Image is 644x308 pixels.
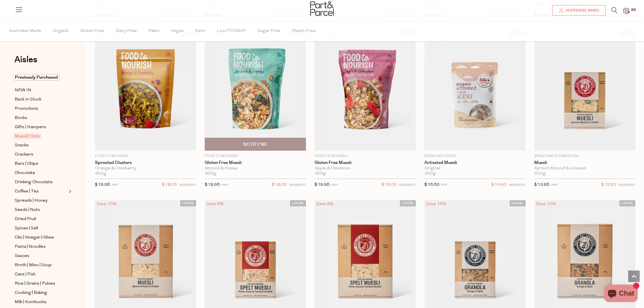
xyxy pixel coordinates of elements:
div: Original [424,166,526,171]
span: Drinking Chocolate [15,179,53,186]
span: Bars | Chips [15,160,38,167]
small: MEMBERS [619,184,635,187]
a: Broth | Miso | Soup [15,262,67,269]
a: Promotions [15,105,67,112]
span: Chocolate [15,170,35,177]
a: Muesli [534,160,635,165]
a: Chocolate [15,169,67,177]
p: Food to Nourish [95,154,196,159]
p: 2Die4 Live Foods [424,154,526,159]
a: NEW IN [15,87,67,94]
span: $12.90 [601,181,616,189]
div: Save 8% [315,200,335,208]
span: $19.95 [95,183,110,187]
span: Sugar Free [257,21,280,41]
span: Cooking | Baking [15,290,47,296]
span: Spices | Salt [15,225,39,232]
span: Broth | Miso | Soup [15,262,52,269]
inbox-online-store-chat: Shopify online store chat [603,285,639,303]
a: Crackers [15,151,67,158]
small: RRP [112,184,118,187]
img: Part&Parcel [310,1,334,16]
a: Muesli | Oats [15,133,67,140]
span: LOCAL [180,200,196,206]
span: Coffee | Tea [15,188,39,195]
a: 29 [623,8,629,14]
a: Spices | Salt [15,225,67,232]
a: Previously Purchased [15,74,67,81]
small: RRP [551,184,557,187]
a: Gluten Free Muesli [205,160,306,165]
div: Save 16% [424,200,448,208]
p: Food to Nourish [315,154,416,159]
a: Sauces [15,252,67,260]
span: $13.95 [534,183,549,187]
span: Rice | Grains | Pulses [15,280,55,287]
a: Dried Fruit [15,216,67,223]
span: 400g [95,171,106,176]
span: Cans | Fish [15,271,36,278]
span: Oils | Vinegar | Ghee [15,234,54,241]
span: $16.50 [424,183,440,187]
p: Food to Nourish [205,154,306,159]
a: Rice | Grains | Pulses [15,280,67,287]
span: Australian Made [9,21,41,41]
small: RRP [441,184,448,187]
span: $14.90 [491,181,507,189]
span: 400g [205,171,216,176]
a: Hi [PERSON_NAME] [552,5,606,16]
div: Almond & Honey [205,166,306,171]
span: Organic [53,21,69,41]
span: Promotions [15,105,38,112]
p: Zeally Bay Sourdough [534,154,635,159]
a: Oils | Vinegar | Ghee [15,234,67,241]
div: Orange & Cranberry [95,166,196,171]
span: NEW IN [15,87,31,94]
a: Coffee | Tea [15,188,67,195]
small: RRP [221,184,228,187]
span: Gifts | Hampers [15,124,46,131]
span: 500g [534,171,546,176]
a: Activated Muesli [424,160,526,165]
span: Books [15,115,27,122]
span: Milk | Kombucha [15,299,46,306]
a: Spreads | Honey [15,197,67,204]
a: Cooking | Baking [15,289,67,296]
span: Vegan [171,21,184,41]
span: Dried Fruit [15,216,37,223]
span: Back In Stock [15,96,41,103]
span: $18.05 [162,181,177,189]
span: Crackers [15,151,33,158]
span: LOCAL [620,200,635,206]
a: Bars | Chips [15,160,67,167]
a: Gifts | Hampers [15,124,67,131]
img: Gluten Free Muesli [205,31,306,151]
span: Paleo [148,21,160,41]
span: $18.05 [272,181,287,189]
small: RRP [331,184,338,187]
button: Expand/Collapse Coffee | Tea [67,188,71,195]
small: MEMBERS [399,184,416,187]
img: Activated Muesli [424,31,526,151]
a: Drinking Chocolate [15,179,67,186]
div: Save 8% [205,200,225,208]
a: Back In Stock [15,96,67,103]
span: Low FODMAP [217,21,246,41]
img: Gluten Free Muesli [315,31,416,151]
span: LOCAL [290,200,306,206]
a: Seeds | Nuts [15,206,67,213]
span: Aisles [14,53,37,66]
span: Previously Purchased [13,74,60,81]
div: Save 10% [95,200,118,208]
div: Apple & Cinnamon [315,166,416,171]
span: Notify Me [243,141,268,148]
span: Hi [PERSON_NAME] [564,8,599,13]
img: Sprouted Clusters [95,31,196,151]
a: Pasta | Noodles [15,243,67,250]
a: Gluten Free Muesli [315,160,416,165]
button: Notify Me [205,138,306,151]
span: Pasta | Noodles [15,243,46,250]
div: Save 10% [534,200,558,208]
img: Muesli [534,31,635,151]
small: MEMBERS [509,184,526,187]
